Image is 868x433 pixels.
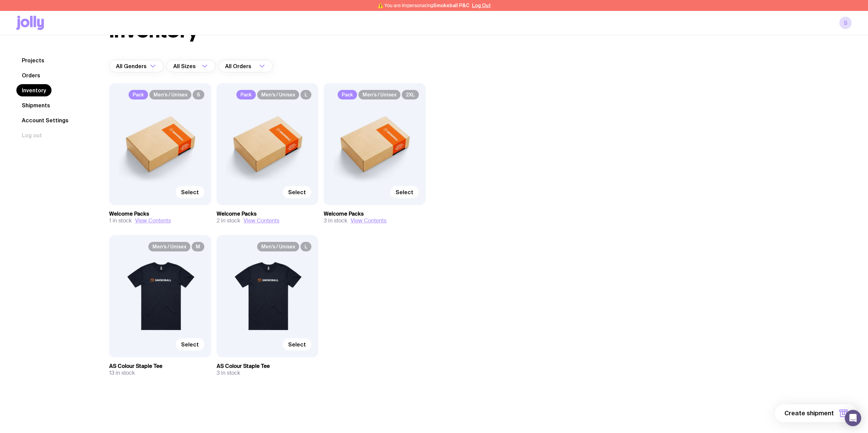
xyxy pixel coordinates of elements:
span: Select [396,189,413,196]
span: Men’s / Unisex [257,242,299,251]
h3: Welcome Packs [324,211,426,217]
span: Create shipment [784,409,834,417]
button: View Contents [351,217,386,224]
h3: Welcome Packs [217,211,319,217]
span: All Orders [225,60,253,72]
button: View Contents [244,217,279,224]
button: Log Out [472,3,491,8]
span: Select [181,341,199,348]
h3: AS Colour Staple Tee [217,363,319,370]
span: Men’s / Unisex [358,90,400,99]
span: Select [181,189,199,196]
span: Men’s / Unisex [148,242,190,251]
span: 2 in stock [217,217,240,224]
h1: Inventory [109,19,199,41]
div: Search for option [109,60,164,72]
span: 13 in stock [109,370,135,376]
a: Projects [16,54,50,66]
div: Search for option [166,60,216,72]
span: 1 in stock [109,217,132,224]
span: L [300,242,311,251]
input: Search for option [197,60,200,72]
span: S [193,90,204,99]
span: M [192,242,204,251]
span: Pack [236,90,256,99]
span: 3 in stock [217,370,240,376]
span: Smokeball P&C [433,3,469,8]
button: Create shipment [775,404,857,422]
span: All Genders [116,60,148,72]
h3: Welcome Packs [109,211,211,217]
span: All Sizes [173,60,197,72]
div: Search for option [218,60,273,72]
span: Men’s / Unisex [149,90,191,99]
span: Men’s / Unisex [257,90,299,99]
input: Search for option [253,60,257,72]
span: Select [288,189,306,196]
span: Pack [338,90,357,99]
a: Account Settings [16,114,74,126]
div: Open Intercom Messenger [845,410,861,426]
span: Select [288,341,306,348]
a: Orders [16,69,46,81]
button: View Contents [135,217,171,224]
span: L [300,90,311,99]
button: Log out [16,129,47,141]
span: 2XL [402,90,419,99]
h3: AS Colour Staple Tee [109,363,211,370]
a: Shipments [16,99,56,111]
span: Pack [129,90,148,99]
a: S [839,17,852,29]
span: ⚠️ You are impersonating [378,3,469,8]
a: Inventory [16,84,52,96]
span: 3 in stock [324,217,347,224]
